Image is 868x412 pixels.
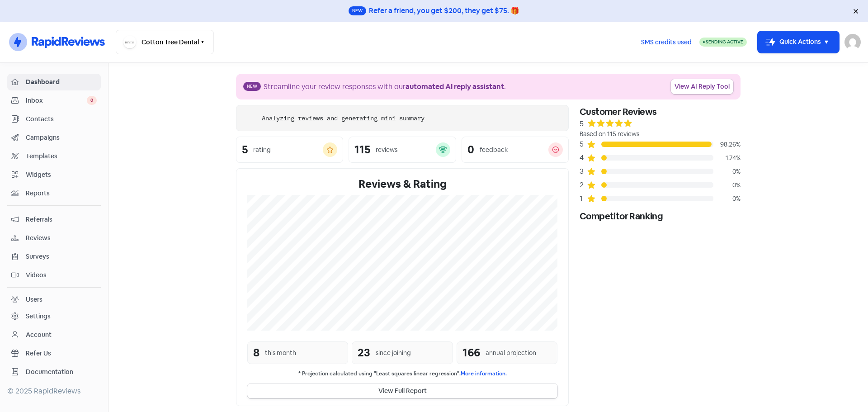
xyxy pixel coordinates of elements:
[247,384,557,398] button: View Full Report
[480,145,508,155] div: feedback
[247,176,557,192] div: Reviews & Rating
[580,118,584,129] div: 5
[7,267,101,284] a: Videos
[713,194,741,204] div: 0%
[7,248,101,265] a: Surveys
[580,209,741,223] div: Competitor Ranking
[7,386,101,397] div: © 2025 RapidReviews
[580,152,587,163] div: 4
[7,345,101,362] a: Refer Us
[264,81,506,92] div: Streamline your review responses with our .
[26,170,97,180] span: Widgets
[376,348,411,358] div: since joining
[7,129,101,146] a: Campaigns
[26,233,97,243] span: Reviews
[26,349,97,358] span: Refer Us
[633,37,699,46] a: SMS credits used
[354,144,370,155] div: 115
[580,139,587,150] div: 5
[7,148,101,165] a: Templates
[641,38,692,47] span: SMS credits used
[467,144,474,155] div: 0
[713,180,741,190] div: 0%
[26,252,97,261] span: Surveys
[671,79,733,94] a: View AI Reply Tool
[7,185,101,202] a: Reports
[486,348,536,358] div: annual projection
[236,137,343,163] a: 5rating
[7,308,101,325] a: Settings
[758,31,839,53] button: Quick Actions
[247,369,557,378] small: * Projection calculated using "Least squares linear regression".
[706,39,743,45] span: Sending Active
[699,37,747,47] a: Sending Active
[844,34,861,50] img: User
[87,96,97,105] span: 0
[116,30,214,54] button: Cotton Tree Dental
[26,114,97,124] span: Contacts
[26,77,97,87] span: Dashboard
[713,140,741,149] div: 98.26%
[253,345,259,361] div: 8
[580,105,741,118] div: Customer Reviews
[7,230,101,246] a: Reviews
[7,111,101,128] a: Contacts
[243,82,261,91] span: New
[26,133,97,142] span: Campaigns
[358,345,370,361] div: 23
[262,114,425,123] div: Analyzing reviews and generating mini summary
[26,152,97,161] span: Templates
[7,364,101,380] a: Documentation
[349,137,456,163] a: 115reviews
[713,167,741,176] div: 0%
[369,5,519,16] div: Refer a friend, you get $200, they get $75. 🎁
[580,166,587,177] div: 3
[26,312,51,321] div: Settings
[242,144,248,155] div: 5
[26,270,97,280] span: Videos
[713,153,741,163] div: 1.74%
[462,345,480,361] div: 166
[26,96,87,105] span: Inbox
[253,145,271,155] div: rating
[580,129,741,139] div: Based on 115 reviews
[376,145,397,155] div: reviews
[26,330,52,340] div: Account
[7,211,101,228] a: Referrals
[580,180,587,190] div: 2
[7,166,101,183] a: Widgets
[349,6,366,15] span: New
[26,215,97,224] span: Referrals
[26,367,97,377] span: Documentation
[26,189,97,198] span: Reports
[7,327,101,343] a: Account
[7,92,101,109] a: Inbox 0
[580,193,587,204] div: 1
[461,370,507,377] a: More information.
[7,74,101,90] a: Dashboard
[7,291,101,308] a: Users
[406,82,504,91] b: automated AI reply assistant
[265,348,296,358] div: this month
[26,295,42,304] div: Users
[462,137,569,163] a: 0feedback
